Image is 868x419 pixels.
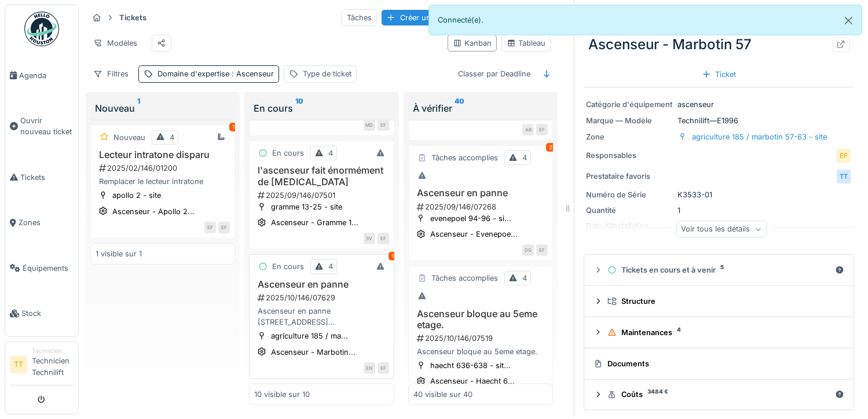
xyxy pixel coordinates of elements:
div: Ascenseur - Marbotin 57 [584,30,854,60]
li: Technicien Technilift [32,347,74,383]
a: Agenda [5,53,78,98]
div: apollo 2 - site [112,190,161,201]
div: Catégorie d'équipement [586,99,673,110]
div: agriculture 185 / ma... [271,330,348,341]
div: 4 [522,152,527,163]
sup: 40 [455,101,464,115]
span: : Ascenseur [229,69,274,78]
h3: l'ascenseur fait énormément de [MEDICAL_DATA] [254,165,389,187]
div: 4 [328,261,333,272]
div: 2025/02/146/01200 [98,163,230,174]
div: EF [218,222,230,233]
div: 2025/10/146/07519 [416,333,548,344]
div: À vérifier [413,101,548,115]
span: Stock [21,308,74,319]
div: Tâches accomplies [431,152,498,163]
div: En cours [272,148,304,159]
div: Maintenances [607,327,840,338]
div: 4 [522,273,527,284]
div: Ascenseur en panne [STREET_ADDRESS][PERSON_NAME]. Le panneau à l'intérieur de l'ascenseur est com... [254,306,389,328]
div: 40 visible sur 40 [413,388,473,399]
div: 1 visible sur 1 [96,248,142,259]
div: Responsables [586,150,673,161]
h3: Lecteur intratone disparu [96,149,230,160]
div: SV [364,233,375,244]
button: Close [836,5,862,36]
div: 2025/10/146/07629 [257,292,389,303]
a: Zones [5,200,78,245]
div: 2025/09/146/07268 [416,201,548,212]
div: Créer un ticket [382,10,456,25]
span: Zones [19,217,74,228]
div: Coûts [607,389,830,400]
div: Ticket [697,67,741,82]
div: Zone [586,131,673,142]
summary: Coûts3484 € [589,384,849,406]
span: Ouvrir nouveau ticket [20,115,74,137]
div: EF [536,124,548,135]
div: evenepoel 94-96 - si... [430,213,511,224]
div: Prestataire favoris [586,171,673,182]
h3: Ascenseur bloque au 5eme etage. [413,308,548,330]
div: Numéro de Série [586,189,673,200]
div: Kanban [453,38,492,49]
div: AB [522,124,534,135]
div: Ascenseur - Gramme 1... [271,217,358,228]
div: Filtres [88,65,134,82]
a: TT TechnicienTechnicien Technilift [10,347,74,385]
div: TT [836,168,852,185]
a: Tickets [5,155,78,200]
div: Tickets en cours et à venir [607,264,830,275]
sup: 1 [137,101,140,115]
div: 2025/09/146/07501 [257,190,389,201]
div: agriculture 185 / marbotin 57-63 - site [692,131,827,142]
div: Tableau [507,38,545,49]
div: 1 [389,252,397,260]
div: ascenseur [586,99,852,110]
summary: Structure [589,291,849,312]
div: Remplacer le lecteur intratone [96,176,230,187]
div: En cours [254,101,389,115]
span: Équipements [23,263,74,274]
div: Structure [607,296,840,307]
div: gramme 13-25 - site [271,201,342,212]
div: 1 [229,123,237,131]
div: 10 visible sur 10 [254,388,310,399]
div: Domaine d'expertise [158,68,274,79]
div: Marque — Modèle [586,115,673,126]
div: Ascenseur - Apollo 2... [112,206,195,217]
h3: Ascenseur en panne [254,279,389,290]
div: Ascenseur - Marbotin... [271,347,356,358]
div: Connecté(e). [428,5,863,35]
div: Tâches accomplies [431,273,498,284]
div: EF [378,119,389,131]
div: Ascenseur - Haecht 6... [430,376,515,387]
div: Type de ticket [303,68,351,79]
div: Modèles [88,35,142,52]
div: Technilift — E1996 [586,115,852,126]
div: K3533-01 [586,189,852,200]
li: TT [10,356,27,373]
div: Quantité [586,205,673,216]
div: MD [364,119,375,131]
div: EF [536,244,548,256]
div: DG [522,244,534,256]
summary: Documents [589,353,849,374]
div: Classer par Deadline [453,65,536,82]
div: Technicien [32,347,74,355]
span: Agenda [19,70,74,81]
div: EF [378,233,389,244]
span: Tickets [20,172,74,183]
h3: Ascenseur en panne [413,188,548,199]
div: Documents [594,358,840,369]
strong: Tickets [115,12,151,23]
div: Ascenseur bloque au 5eme etage. [413,346,548,357]
div: En cours [272,261,304,272]
div: EF [836,148,852,164]
summary: Tickets en cours et à venir5 [589,259,849,281]
div: EN [364,362,375,374]
div: 1 [586,205,852,216]
div: Voir tous les détails [676,221,767,238]
a: Stock [5,291,78,336]
div: EF [204,222,216,233]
